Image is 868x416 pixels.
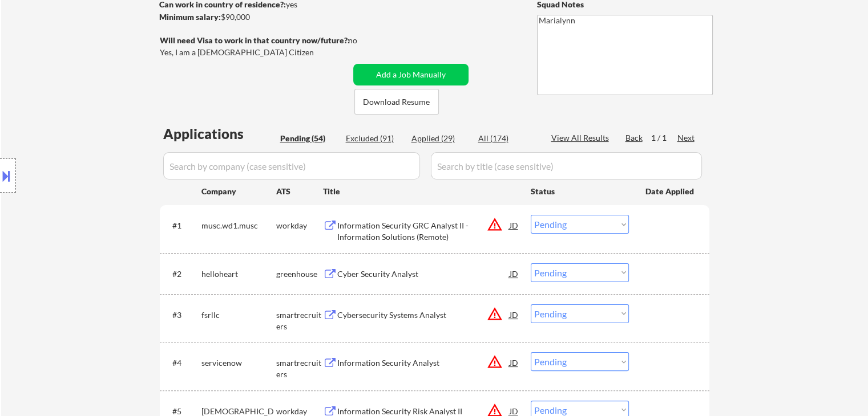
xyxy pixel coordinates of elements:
[163,152,420,180] input: Search by company (case sensitive)
[280,133,337,144] div: Pending (54)
[677,132,696,144] div: Next
[645,186,696,197] div: Date Applied
[160,47,353,58] div: Yes, I am a [DEMOGRAPHIC_DATA] Citizen
[337,268,510,280] div: Cyber Security Analyst
[276,357,323,380] div: smartrecruiters
[531,181,629,201] div: Status
[353,64,469,85] button: Add a Job Manually
[337,220,510,242] div: Information Security GRC Analyst II - Information Solutions (Remote)
[276,309,323,332] div: smartrecruiters
[487,306,503,322] button: warning_amber
[551,132,612,144] div: View All Results
[354,89,439,115] button: Download Resume
[201,309,276,321] div: fsrllc
[431,152,702,180] input: Search by title (case sensitive)
[508,352,520,373] div: JD
[487,354,503,370] button: warning_amber
[625,132,644,144] div: Back
[323,186,520,197] div: Title
[337,309,510,321] div: Cybersecurity Systems Analyst
[276,220,323,231] div: workday
[201,220,276,231] div: musc.wd1.musc
[172,309,192,321] div: #3
[276,186,323,197] div: ATS
[201,357,276,369] div: servicenow
[651,132,677,144] div: 1 / 1
[159,12,221,22] strong: Minimum salary:
[487,217,503,233] button: warning_amber
[172,357,192,369] div: #4
[508,263,520,284] div: JD
[411,133,469,144] div: Applied (29)
[163,127,276,141] div: Applications
[337,357,510,369] div: Information Security Analyst
[346,133,403,144] div: Excluded (91)
[348,35,381,46] div: no
[160,35,350,45] strong: Will need Visa to work in that country now/future?:
[508,215,520,235] div: JD
[201,268,276,280] div: helloheart
[276,268,323,280] div: greenhouse
[159,11,349,23] div: $90,000
[478,133,535,144] div: All (174)
[201,186,276,197] div: Company
[508,304,520,325] div: JD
